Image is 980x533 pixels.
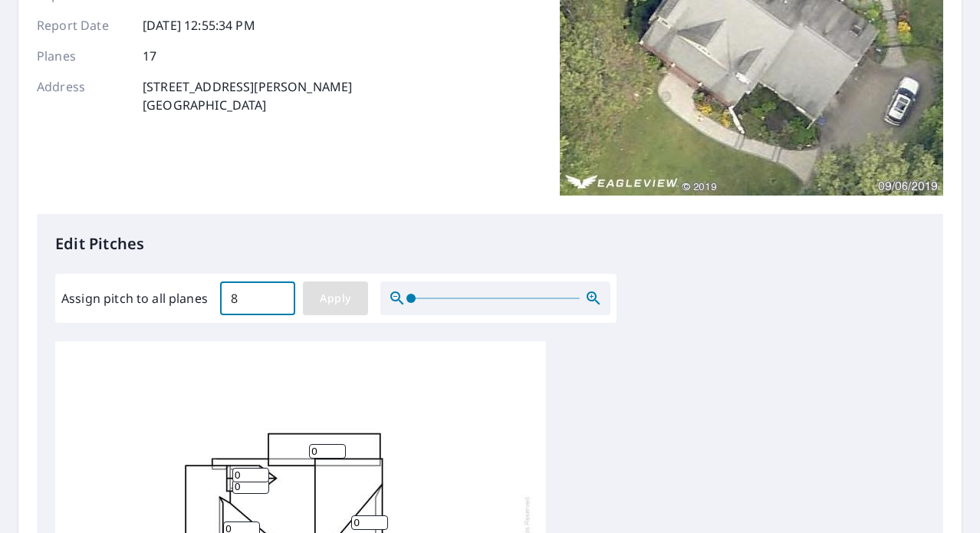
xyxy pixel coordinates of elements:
p: [DATE] 12:55:34 PM [143,16,255,35]
button: Apply [303,281,368,315]
p: Report Date [37,16,129,35]
span: Apply [315,289,356,308]
label: Assign pitch to all planes [61,289,208,308]
p: [STREET_ADDRESS][PERSON_NAME] [GEOGRAPHIC_DATA] [143,77,352,114]
p: Edit Pitches [55,232,925,255]
p: 17 [143,47,156,65]
input: 00.0 [220,277,295,320]
p: Address [37,77,129,114]
p: Planes [37,47,129,65]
